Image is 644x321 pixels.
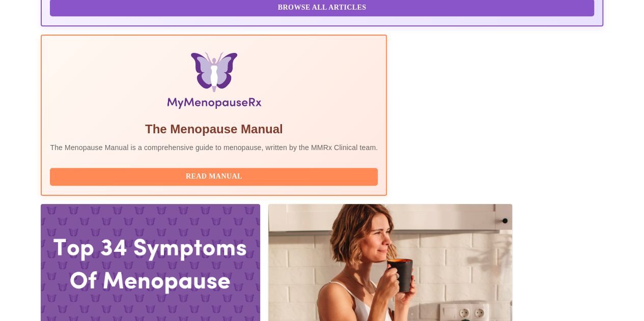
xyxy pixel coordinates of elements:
[60,170,368,183] span: Read Manual
[50,3,596,11] a: Browse All Articles
[60,2,583,14] span: Browse All Articles
[50,168,378,186] button: Read Manual
[50,171,380,180] a: Read Manual
[102,52,326,113] img: Menopause Manual
[50,142,378,153] p: The Menopause Manual is a comprehensive guide to menopause, written by the MMRx Clinical team.
[50,121,378,137] h5: The Menopause Manual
